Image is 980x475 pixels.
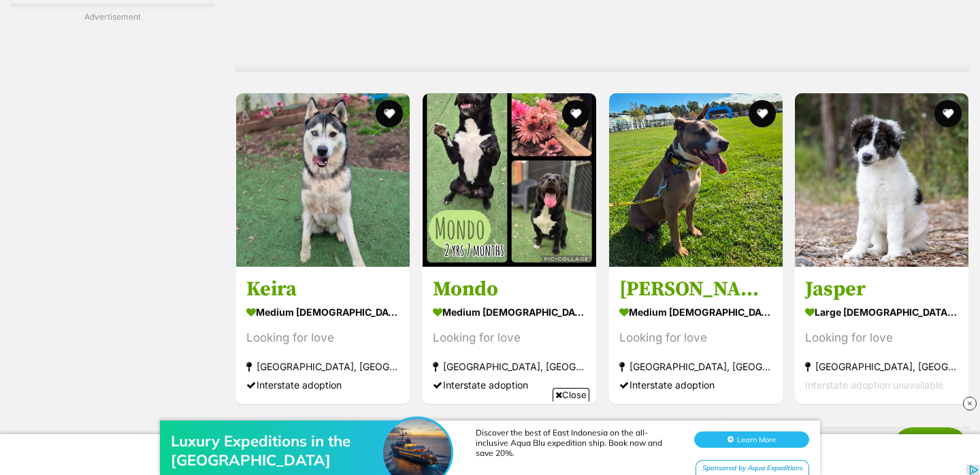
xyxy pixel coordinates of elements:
[246,329,399,348] div: Looking for love
[619,358,772,376] strong: [GEOGRAPHIC_DATA], [GEOGRAPHIC_DATA]
[433,358,586,376] strong: [GEOGRAPHIC_DATA], [GEOGRAPHIC_DATA]
[805,358,958,376] strong: [GEOGRAPHIC_DATA], [GEOGRAPHIC_DATA]
[10,29,214,437] iframe: Advertisement
[795,267,968,405] a: Jasper large [DEMOGRAPHIC_DATA] Dog Looking for love [GEOGRAPHIC_DATA], [GEOGRAPHIC_DATA] Interst...
[805,277,958,303] h3: Jasper
[246,277,399,303] h3: Keira
[562,100,589,127] button: favourite
[236,267,410,405] a: Keira medium [DEMOGRAPHIC_DATA] Dog Looking for love [GEOGRAPHIC_DATA], [GEOGRAPHIC_DATA] Interst...
[694,38,809,54] button: Learn More
[795,93,968,267] img: Jasper - Border Collie x Maremma Sheepdog
[619,329,772,348] div: Looking for love
[963,397,977,410] img: close_rtb.svg
[619,277,772,303] h3: [PERSON_NAME]
[553,388,589,402] span: Close
[748,100,775,127] button: favourite
[433,329,586,348] div: Looking for love
[805,303,958,323] strong: large [DEMOGRAPHIC_DATA] Dog
[246,376,399,395] div: Interstate adoption
[433,277,586,303] h3: Mondo
[805,329,958,348] div: Looking for love
[696,67,809,84] div: Sponsored by Aqua Expeditions
[805,380,943,391] span: Interstate adoption unavailable
[376,100,403,127] button: favourite
[423,267,596,405] a: Mondo medium [DEMOGRAPHIC_DATA] Dog Looking for love [GEOGRAPHIC_DATA], [GEOGRAPHIC_DATA] Interst...
[619,303,772,323] strong: medium [DEMOGRAPHIC_DATA] Dog
[476,34,680,65] div: Discover the best of East Indonesia on the all-inclusive Aqua Blu expedition ship. Book now and s...
[934,100,962,127] button: favourite
[236,93,410,267] img: Keira - Siberian Husky Dog
[383,25,451,93] img: Luxury Expeditions in the Coral Triangle
[10,3,214,451] div: Advertisement
[246,303,399,323] strong: medium [DEMOGRAPHIC_DATA] Dog
[423,93,596,267] img: Mondo - Staffordshire Bull Terrier Dog
[433,303,586,323] strong: medium [DEMOGRAPHIC_DATA] Dog
[619,376,772,395] div: Interstate adoption
[433,376,586,395] div: Interstate adoption
[609,267,783,405] a: [PERSON_NAME] medium [DEMOGRAPHIC_DATA] Dog Looking for love [GEOGRAPHIC_DATA], [GEOGRAPHIC_DATA]...
[609,93,783,267] img: Miley - American Staffordshire Terrier Dog
[246,358,399,376] strong: [GEOGRAPHIC_DATA], [GEOGRAPHIC_DATA]
[171,38,389,76] div: Luxury Expeditions in the [GEOGRAPHIC_DATA]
